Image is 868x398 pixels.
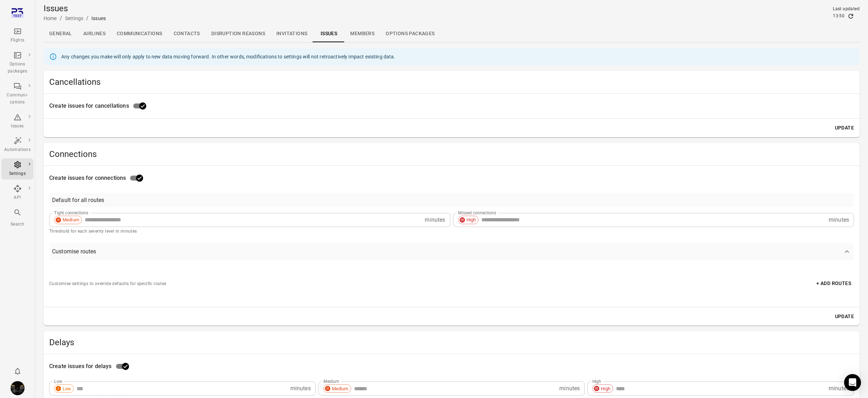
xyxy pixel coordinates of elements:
a: Options packages [1,49,33,77]
span: High [464,216,478,223]
p: minutes [829,216,849,224]
button: Customise routes [49,243,854,260]
a: Options packages [380,25,440,42]
a: Flights [1,25,33,46]
div: Options packages [4,61,31,75]
a: Invitations [271,25,313,42]
a: Home [44,15,57,21]
a: Settings [1,158,33,179]
label: High [592,378,601,384]
div: Communi-cations [4,92,31,106]
p: Customise settings to override defaults for specific routes [49,280,167,288]
button: + Add routes [814,277,854,290]
span: Medium [329,385,351,392]
div: Automations [4,146,31,153]
div: 13:50 [833,13,844,20]
p: minutes [290,384,311,393]
a: Disruption reasons [206,25,271,42]
label: Missed connections [458,210,496,216]
p: minutes [425,216,445,224]
span: Low [60,385,73,392]
a: Communications [111,25,168,42]
span: Create issues for connections [49,174,126,182]
div: Any changes you make will only apply to new data moving forward. In other words, modifications to... [61,50,396,63]
div: Issues [4,123,31,130]
a: Issues [313,25,345,42]
a: Contacts [168,25,206,42]
div: Search [4,221,31,228]
button: Update [832,121,857,134]
div: Flights [4,37,31,44]
span: Medium [60,216,82,223]
span: Create issues for cancellations [49,102,129,110]
div: Default for all routes [52,196,104,204]
h2: Delays [49,337,854,348]
span: Create issues for delays [49,362,112,371]
div: Issues [91,15,106,22]
button: Search [1,206,33,230]
p: Threshold for each severity level in minutes [49,228,854,235]
h1: Issues [44,3,106,14]
div: Customise routes [49,260,854,301]
h2: Cancellations [49,76,854,88]
a: Settings [65,15,83,21]
button: Notifications [11,364,25,378]
p: minutes [829,384,849,393]
img: images [11,381,25,395]
a: General [44,25,78,42]
div: API [4,194,31,201]
button: Update [832,310,857,323]
a: API [1,182,33,203]
label: Tight connections [54,210,88,216]
label: Low [54,378,62,384]
a: Automations [1,134,33,156]
li: / [86,14,89,23]
div: Customise routes [52,247,96,256]
label: Medium [323,378,339,384]
div: Last updated [833,6,860,13]
p: minutes [559,384,580,393]
a: Communi-cations [1,80,33,108]
h2: Connections [49,149,854,160]
div: Settings [4,170,31,177]
span: High [598,385,613,392]
a: Airlines [78,25,111,42]
button: Iris [8,378,27,398]
div: Open Intercom Messenger [844,374,861,391]
li: / [60,14,62,23]
a: Issues [1,111,33,132]
nav: Breadcrumbs [44,14,106,23]
div: Local navigation [44,25,860,42]
a: Members [345,25,380,42]
button: Refresh data [847,13,854,20]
